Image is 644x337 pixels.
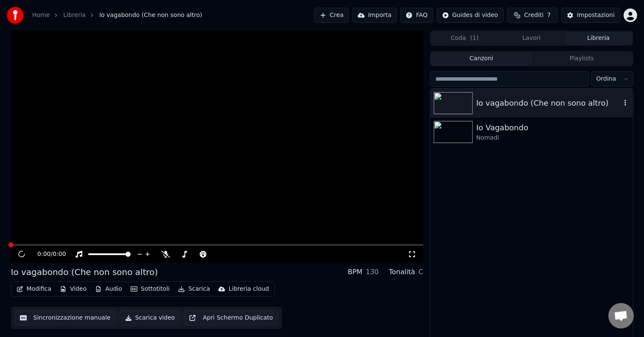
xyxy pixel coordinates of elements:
[476,97,621,109] div: Io vagabondo (Che non sono altro)
[437,8,504,23] button: Guides di video
[32,11,202,20] nav: breadcrumb
[352,8,397,23] button: Importa
[229,285,269,293] div: Libreria cloud
[366,267,379,277] div: 130
[431,53,532,65] button: Canzoni
[507,8,558,23] button: Crediti7
[498,32,565,45] button: Lavori
[63,11,86,20] a: Libreria
[32,11,50,20] a: Home
[565,32,632,45] button: Libreria
[175,283,213,295] button: Scarica
[348,267,362,277] div: BPM
[561,8,620,23] button: Impostazioni
[532,53,632,65] button: Playlists
[476,122,629,134] div: Io Vagabondo
[431,32,498,45] button: Coda
[92,283,125,295] button: Audio
[608,303,634,329] a: Aprire la chat
[418,267,423,277] div: C
[314,8,349,23] button: Crea
[577,11,615,20] div: Impostazioni
[53,250,66,258] span: 0:00
[597,75,616,83] span: Ordina
[127,283,173,295] button: Sottotitoli
[400,8,433,23] button: FAQ
[7,7,24,24] img: youka
[120,310,181,326] button: Scarica video
[389,267,415,277] div: Tonalità
[14,310,116,326] button: Sincronizzazione manuale
[37,250,58,258] div: /
[524,11,544,20] span: Crediti
[99,11,202,20] span: Io vagabondo (Che non sono altro)
[547,11,551,20] span: 7
[476,134,629,142] div: Nomadi
[13,283,55,295] button: Modifica
[470,34,479,42] span: ( 1 )
[56,283,90,295] button: Video
[11,266,158,278] div: Io vagabondo (Che non sono altro)
[37,250,50,258] span: 0:00
[184,310,278,326] button: Apri Schermo Duplicato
